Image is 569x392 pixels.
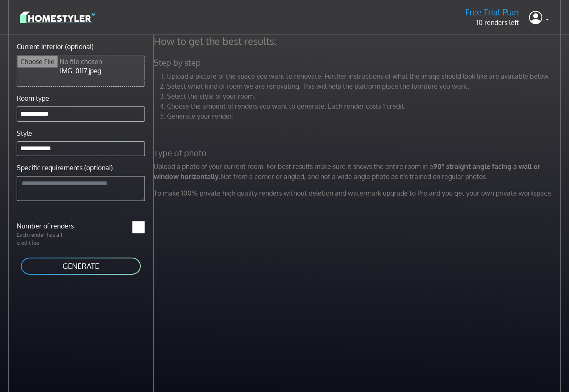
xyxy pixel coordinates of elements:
[167,91,563,101] li: Select the style of your room.
[17,93,49,103] label: Room type
[17,128,32,138] label: Style
[465,7,519,17] h5: Free Trial Plan
[149,161,568,181] p: Upload a photo of your current room. For best results make sure it shows the entire room in a Not...
[465,17,519,27] p: 10 renders left
[167,71,563,81] li: Upload a picture of the space you want to renovate. Further instructions of what the image should...
[149,57,568,68] h5: Step by step
[149,148,568,158] h5: Type of photo
[12,231,81,247] p: Each render has a 1 credit fee
[149,188,568,198] p: To make 100% private high quality renders without deletion and watermark upgrade to Pro and you g...
[20,10,95,25] img: logo-3de290ba35641baa71223ecac5eacb59cb85b4c7fdf211dc9aaecaaee71ea2f8.svg
[154,162,540,181] strong: 90° straight angle facing a wall or window horizontally.
[17,42,94,52] label: Current interior (optional)
[149,35,568,47] h4: How to get the best results:
[167,81,563,91] li: Select what kind of room we are renovating. This will help the platform place the furniture you w...
[12,221,81,231] label: Number of renders
[167,111,563,121] li: Generate your render!
[167,101,563,111] li: Choose the amount of renders you want to generate. Each render costs 1 credit.
[20,257,142,275] button: GENERATE
[17,163,113,173] label: Specific requirements (optional)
